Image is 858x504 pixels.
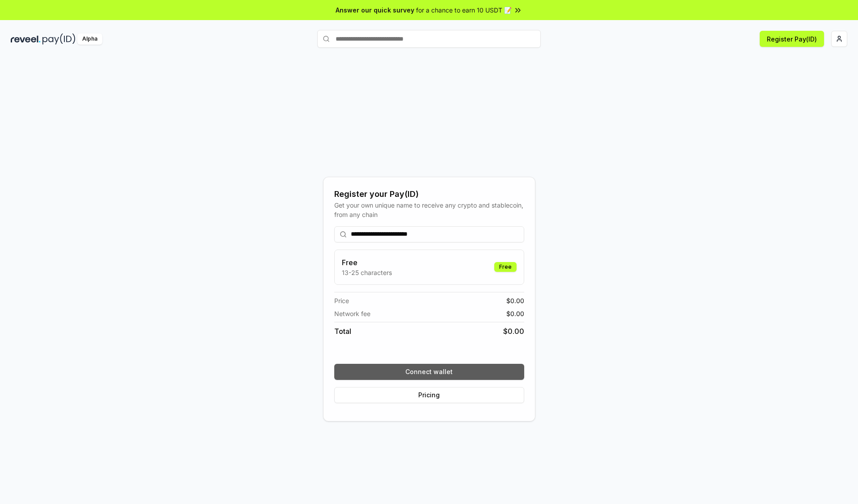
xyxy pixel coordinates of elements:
[334,188,524,200] div: Register your Pay(ID)
[334,296,349,305] span: Price
[506,309,524,318] span: $ 0.00
[503,326,524,337] span: $ 0.00
[342,257,392,268] h3: Free
[334,364,524,380] button: Connect wallet
[334,309,370,318] span: Network fee
[416,5,512,15] span: for a chance to earn 10 USDT 📝
[342,268,392,277] p: 13-25 characters
[42,33,76,45] img: pay_id
[334,326,351,337] span: Total
[506,296,524,305] span: $ 0.00
[11,33,41,45] img: reveel_dark
[336,5,414,15] span: Answer our quick survey
[494,262,517,272] div: Free
[334,200,524,219] div: Get your own unique name to receive any crypto and stablecoin, from any chain
[760,31,824,47] button: Register Pay(ID)
[77,33,102,45] div: Alpha
[334,387,524,403] button: Pricing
